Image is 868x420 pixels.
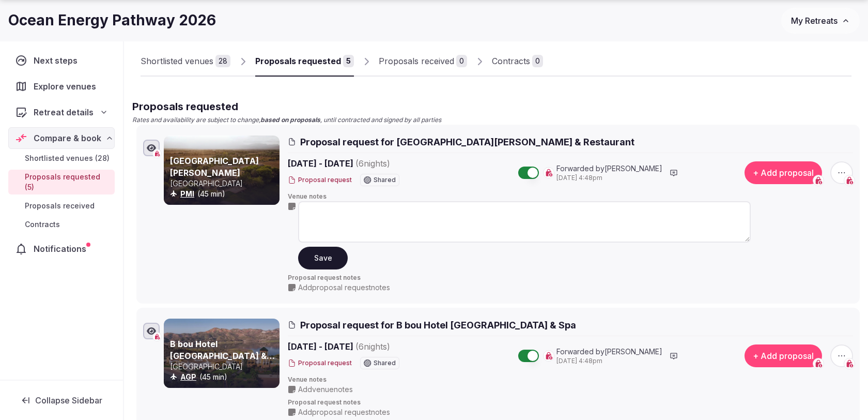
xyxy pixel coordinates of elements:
[298,384,353,395] span: Add venue notes
[532,55,543,67] div: 0
[170,178,277,189] p: [GEOGRAPHIC_DATA]
[34,54,82,67] span: Next steps
[170,362,277,372] p: [GEOGRAPHIC_DATA]
[745,344,822,367] button: + Add proposal
[170,372,277,382] div: (45 min)
[492,47,543,77] a: Contracts0
[132,116,860,125] p: Rates and availability are subject to change, , until contracted and signed by all parties
[288,274,853,282] span: Proposal request notes
[8,217,115,232] a: Contracts
[745,161,822,184] button: + Add proposal
[556,174,662,183] span: [DATE] 4:48pm
[25,219,60,230] span: Contracts
[379,55,454,67] div: Proposals received
[374,177,396,183] span: Shared
[34,106,94,118] span: Retreat details
[288,157,470,170] span: [DATE] - [DATE]
[298,407,390,417] span: Add proposal request notes
[34,80,100,93] span: Explore venues
[180,372,196,381] a: AGP
[25,172,111,192] span: Proposals requested (5)
[288,376,853,384] span: Venue notes
[355,341,390,352] span: ( 6 night s )
[8,389,115,412] button: Collapse Sidebar
[8,238,115,260] a: Notifications
[556,163,662,174] span: Forwarded by [PERSON_NAME]
[355,158,390,169] span: ( 6 night s )
[25,153,110,163] span: Shortlisted venues (28)
[288,359,352,368] button: Proposal request
[34,243,90,255] span: Notifications
[8,50,115,71] a: Next steps
[35,395,102,406] span: Collapse Sidebar
[25,201,95,211] span: Proposals received
[8,170,115,194] a: Proposals requested (5)
[8,76,115,97] a: Explore venues
[170,339,275,372] a: B bou Hotel [GEOGRAPHIC_DATA] & Spa
[180,189,194,198] a: PMI
[260,116,320,124] strong: based on proposals
[170,156,259,177] a: [GEOGRAPHIC_DATA][PERSON_NAME]
[141,47,230,77] a: Shortlisted venues28
[8,199,115,213] a: Proposals received
[298,282,390,293] span: Add proposal request notes
[791,16,838,26] span: My Retreats
[255,55,341,67] div: Proposals requested
[556,347,662,357] span: Forwarded by [PERSON_NAME]
[298,247,348,269] button: Save
[132,99,860,114] h2: Proposals requested
[180,189,194,199] button: PMI
[300,136,634,148] span: Proposal request for [GEOGRAPHIC_DATA][PERSON_NAME] & Restaurant
[456,55,467,67] div: 0
[8,10,216,31] h1: Ocean Energy Pathway 2026
[300,319,576,332] span: Proposal request for B bou Hotel [GEOGRAPHIC_DATA] & Spa
[492,55,530,67] div: Contracts
[215,55,230,67] div: 28
[141,55,213,67] div: Shortlisted venues
[255,47,354,77] a: Proposals requested5
[8,151,115,166] a: Shortlisted venues (28)
[556,357,662,366] span: [DATE] 4:48pm
[379,47,467,77] a: Proposals received0
[288,192,853,201] span: Venue notes
[288,398,853,407] span: Proposal request notes
[288,176,352,185] button: Proposal request
[374,360,396,366] span: Shared
[781,8,860,34] button: My Retreats
[288,340,470,353] span: [DATE] - [DATE]
[180,372,196,382] button: AGP
[170,189,277,199] div: (45 min)
[343,55,354,67] div: 5
[34,132,101,144] span: Compare & book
